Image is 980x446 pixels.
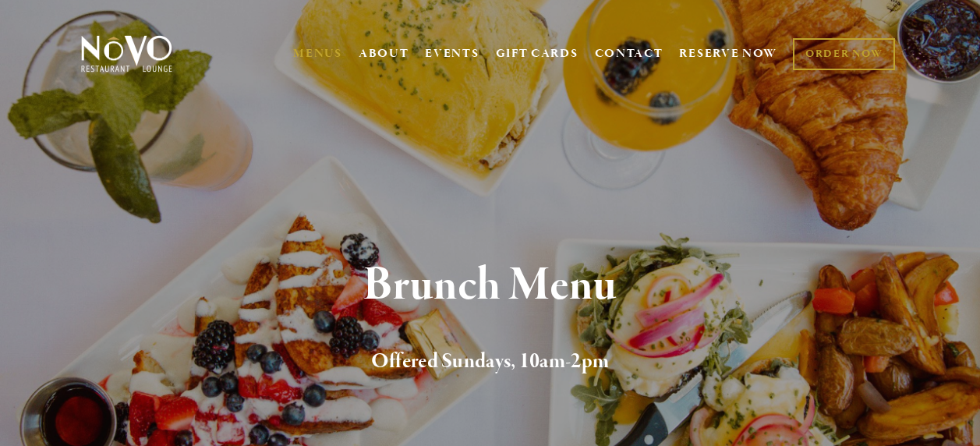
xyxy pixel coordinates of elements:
a: EVENTS [425,46,479,62]
h2: Offered Sundays, 10am-2pm [103,345,877,378]
a: RESERVE NOW [679,39,777,69]
h1: Brunch Menu [103,260,877,311]
a: GIFT CARDS [496,39,578,69]
a: CONTACT [595,39,663,69]
a: ORDER NOW [793,38,895,70]
a: ABOUT [359,46,409,62]
img: Novo Restaurant &amp; Lounge [78,34,175,73]
a: MENUS [293,46,342,62]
